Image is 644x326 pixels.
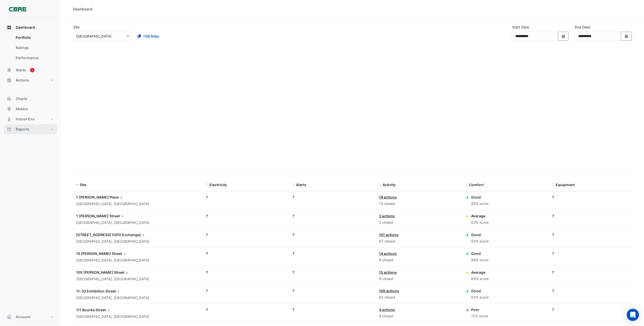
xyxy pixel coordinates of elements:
[561,34,566,38] fa-icon: Select Date
[552,194,633,200] div: ?
[76,195,109,199] span: 1 [PERSON_NAME]
[379,195,397,199] a: 19 actions
[556,183,575,187] span: Equipment
[76,201,200,207] div: [GEOGRAPHIC_DATA], [GEOGRAPHIC_DATA]
[16,314,30,319] span: Account
[76,314,200,320] div: [GEOGRAPHIC_DATA], [GEOGRAPHIC_DATA]
[7,68,12,73] app-icon: Alerts
[206,270,286,275] div: ?
[512,24,529,30] label: Start Date
[16,127,29,132] span: Reports
[76,257,200,263] div: [GEOGRAPHIC_DATA], [GEOGRAPHIC_DATA]
[379,214,395,218] a: 3 actions
[7,106,12,111] app-icon: Meters
[379,289,399,293] a: 100 actions
[471,295,489,300] div: 83% score
[471,194,489,200] div: Good
[16,78,29,83] span: Actions
[4,94,57,104] button: Charts
[4,104,57,114] button: Meters
[76,308,95,312] span: 111 Bourke
[379,201,459,207] div: 14 closed
[76,276,200,282] div: [GEOGRAPHIC_DATA], [GEOGRAPHIC_DATA]
[109,213,125,219] span: Street
[469,183,484,187] span: Comfort
[4,312,57,322] button: Account
[7,25,12,30] app-icon: Dashboard
[379,276,459,282] div: 8 closed
[7,78,12,83] app-icon: Actions
[627,309,639,321] div: Open Intercom Messenger
[16,25,35,30] span: Dashboard
[206,307,286,312] div: ?
[552,270,633,275] div: ?
[471,307,488,312] div: Poor
[552,213,633,219] div: ?
[12,53,57,63] a: Performance
[109,194,124,200] span: Place
[575,24,590,30] label: End Date
[471,313,488,319] div: 15% score
[12,32,57,43] a: Portfolio
[76,295,200,301] div: [GEOGRAPHIC_DATA], [GEOGRAPHIC_DATA]
[471,288,489,294] div: Good
[471,257,489,263] div: 89% score
[143,34,159,39] span: +59 Sites
[471,238,489,244] div: 93% score
[112,251,127,256] span: Street
[471,232,489,237] div: Good
[114,270,129,275] span: Street
[383,183,396,187] span: Activity
[292,213,373,219] div: ?
[76,289,105,293] span: 11-33 Exhibition
[122,232,146,238] span: Exchange)
[471,270,489,275] div: Average
[292,288,373,294] div: ?
[16,68,26,73] span: Alerts
[16,117,35,122] span: Indoor Env
[4,75,57,85] button: Actions
[16,96,27,101] span: Charts
[4,65,57,75] button: Alerts
[16,106,28,111] span: Meters
[95,307,111,313] span: Street
[379,270,397,274] a: 15 actions
[76,220,200,226] div: [GEOGRAPHIC_DATA], [GEOGRAPHIC_DATA]
[206,194,286,200] div: ?
[292,251,373,256] div: ?
[552,307,633,312] div: ?
[379,257,459,263] div: 9 closed
[292,194,373,200] div: ?
[471,276,489,282] div: 69% score
[76,270,113,274] span: 105 [PERSON_NAME]
[292,307,373,312] div: ?
[471,251,489,256] div: Good
[296,183,306,187] span: Alerts
[206,232,286,237] div: ?
[7,96,12,101] app-icon: Charts
[379,251,397,256] a: 14 actions
[471,201,489,207] div: 85% score
[379,220,459,225] div: 2 closed
[76,239,200,244] div: [GEOGRAPHIC_DATA], [GEOGRAPHIC_DATA]
[292,270,373,275] div: ?
[30,68,35,72] div: Tooltip anchor
[379,295,459,300] div: 92 closed
[379,307,395,312] a: 4 actions
[624,34,629,38] fa-icon: Select Date
[4,114,57,124] button: Indoor Env
[73,24,79,30] label: Site
[552,251,633,256] div: ?
[379,313,459,319] div: 4 closed
[552,288,633,294] div: ?
[471,220,489,225] div: 63% score
[4,22,57,32] button: Dashboard
[209,183,227,187] span: Electricity
[76,251,111,256] span: 10 [PERSON_NAME]
[80,183,86,187] span: Site
[379,238,459,244] div: 87 closed
[4,124,57,134] button: Reports
[6,4,29,14] img: Company Logo
[7,127,12,132] app-icon: Reports
[76,233,121,237] span: [STREET_ADDRESS] (GPO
